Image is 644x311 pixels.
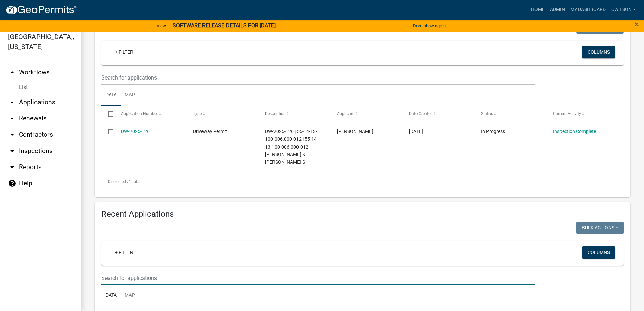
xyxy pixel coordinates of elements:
datatable-header-cell: Select [101,106,114,122]
a: Data [101,285,121,307]
i: arrow_drop_down [8,131,16,139]
button: Don't show again [410,20,448,31]
a: Map [121,85,139,106]
datatable-header-cell: Application Number [114,106,186,122]
a: Inspection Complete [553,129,596,134]
a: DW-2025-126 [121,129,150,134]
span: × [635,20,639,29]
a: Admin [547,3,568,16]
button: Bulk Actions [576,21,624,34]
span: Applicant [337,111,355,116]
a: View [154,20,169,31]
datatable-header-cell: Description [259,106,331,122]
span: Description [265,111,286,116]
span: Application Number [121,111,158,116]
i: arrow_drop_down [8,98,16,106]
span: Driveway Permit [193,129,227,134]
datatable-header-cell: Current Activity [547,106,619,122]
strong: SOFTWARE RELEASE DETAILS FOR [DATE] [173,22,276,29]
i: arrow_drop_down [8,147,16,155]
i: arrow_drop_up [8,68,16,76]
a: cwilson [609,3,639,16]
span: 0 selected / [108,179,129,184]
button: Columns [582,46,615,58]
datatable-header-cell: Date Created [403,106,475,122]
span: Date Created [409,111,433,116]
span: Type [193,111,202,116]
input: Search for applications [101,71,535,85]
button: Close [635,20,639,28]
a: Home [528,3,547,16]
span: Forrest R. Carpenter [337,129,373,134]
a: + Filter [110,46,139,58]
button: Bulk Actions [576,222,624,234]
input: Search for applications [101,271,535,285]
a: Map [121,285,139,307]
button: Columns [582,246,615,259]
span: In Progress [481,129,505,134]
i: arrow_drop_down [8,114,16,123]
div: 1 total [101,173,624,190]
h4: Recent Applications [101,209,624,219]
i: arrow_drop_down [8,163,16,171]
span: DW-2025-126 | 55-14-13-100-006.000-012 | 55-14-13-100-006.000-012 | DURHAM GARY L & DEBRA S [265,129,318,165]
datatable-header-cell: Applicant [331,106,403,122]
a: My Dashboard [568,3,609,16]
datatable-header-cell: Status [475,106,547,122]
a: Data [101,85,121,106]
span: Current Activity [553,111,581,116]
a: + Filter [110,246,139,259]
span: Status [481,111,493,116]
span: 08/29/2025 [409,129,423,134]
datatable-header-cell: Type [186,106,258,122]
i: help [8,179,16,187]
